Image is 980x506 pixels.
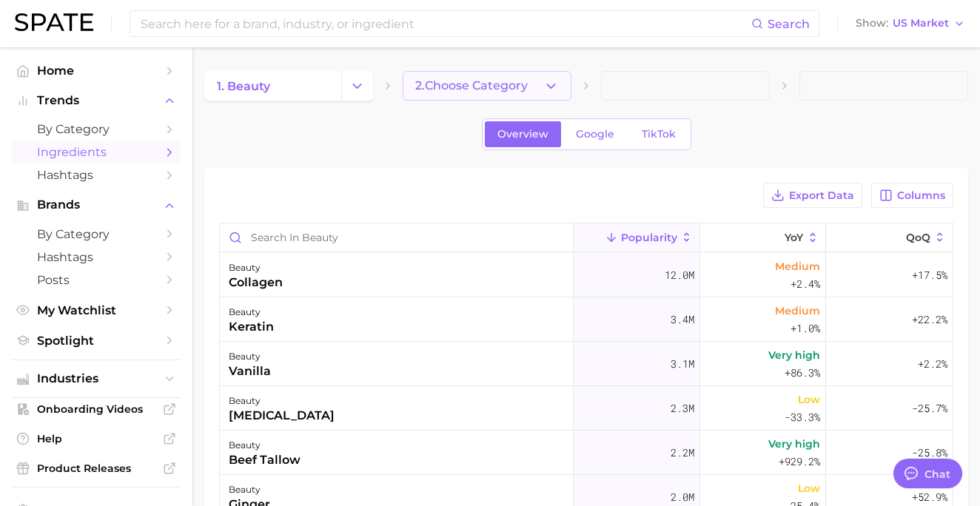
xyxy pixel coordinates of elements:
a: Help [12,428,181,450]
button: beautycollagen12.0mMedium+2.4%+17.5% [220,253,953,297]
a: Home [12,59,181,82]
span: Very high [768,435,820,453]
div: beauty [229,259,283,277]
span: 12.0m [665,266,694,284]
img: SPATE [15,13,93,31]
input: Search in beauty [220,223,573,252]
span: Brands [37,198,155,212]
span: Posts [37,273,155,287]
button: beautyvanilla3.1mVery high+86.3%+2.2% [220,342,953,386]
button: Export Data [763,183,862,208]
a: by Category [12,223,181,246]
span: Very high [768,346,820,364]
span: Google [576,128,614,141]
span: 3.1m [671,355,694,373]
span: Product Releases [37,462,155,475]
span: Trends [37,94,155,107]
button: QoQ [826,223,953,252]
span: 1. beauty [217,79,270,93]
span: Industries [37,372,155,385]
span: +52.9% [912,488,947,506]
span: 2. Choose Category [415,79,528,92]
span: 2.0m [671,488,694,506]
a: Posts [12,269,181,291]
div: collagen [229,274,283,291]
span: -33.3% [785,408,820,426]
div: beauty [229,481,270,499]
span: Onboarding Videos [37,402,155,416]
span: 2.3m [671,399,694,417]
a: Product Releases [12,457,181,479]
a: Hashtags [12,163,181,186]
span: Popularity [621,232,677,243]
a: Overview [485,121,561,147]
span: Home [37,64,155,78]
span: +1.0% [791,320,820,337]
span: YoY [785,232,803,243]
a: Google [563,121,627,147]
span: +2.2% [918,355,947,373]
span: Export Data [789,189,854,202]
span: Medium [775,257,820,275]
div: beauty [229,436,301,454]
button: Brands [12,194,181,216]
span: Ingredients [37,145,155,159]
span: TikTok [642,128,676,141]
span: US Market [893,19,949,27]
span: by Category [37,122,155,136]
span: Help [37,432,155,445]
span: Show [856,19,888,27]
button: beautybeef tallow2.2mVery high+929.2%-25.8% [220,431,953,475]
button: 2.Choose Category [403,71,571,101]
a: by Category [12,118,181,141]
a: My Watchlist [12,299,181,322]
a: Ingredients [12,141,181,163]
a: Hashtags [12,246,181,269]
button: Industries [12,368,181,390]
span: Search [768,17,810,31]
span: Spotlight [37,334,155,348]
span: +929.2% [779,453,820,470]
span: +22.2% [912,311,947,328]
span: +17.5% [912,266,947,284]
button: beauty[MEDICAL_DATA]2.3mLow-33.3%-25.7% [220,386,953,431]
a: Onboarding Videos [12,398,181,420]
button: Change Category [341,71,373,101]
div: beauty [229,348,271,365]
span: -25.8% [912,444,947,462]
button: Popularity [574,223,700,252]
span: Medium [775,302,820,320]
span: 2.2m [671,444,694,462]
div: beauty [229,392,335,410]
div: keratin [229,318,274,336]
span: Hashtags [37,250,155,264]
button: Trends [12,90,181,112]
button: Columns [871,183,953,208]
input: Search here for a brand, industry, or ingredient [139,11,751,36]
div: beauty [229,303,274,321]
span: +2.4% [791,275,820,293]
span: My Watchlist [37,303,155,317]
a: TikTok [629,121,688,147]
a: Spotlight [12,329,181,352]
a: 1. beauty [204,71,341,101]
div: [MEDICAL_DATA] [229,407,335,425]
button: ShowUS Market [852,14,969,33]
span: +86.3% [785,364,820,382]
span: Hashtags [37,168,155,182]
span: by Category [37,227,155,241]
span: Low [798,479,820,497]
span: Overview [497,128,548,141]
span: Low [798,391,820,408]
span: -25.7% [912,399,947,417]
span: 3.4m [671,311,694,328]
div: beef tallow [229,451,301,469]
button: YoY [700,223,827,252]
div: vanilla [229,362,271,380]
span: QoQ [906,232,930,243]
button: beautykeratin3.4mMedium+1.0%+22.2% [220,297,953,342]
span: Columns [897,189,945,202]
